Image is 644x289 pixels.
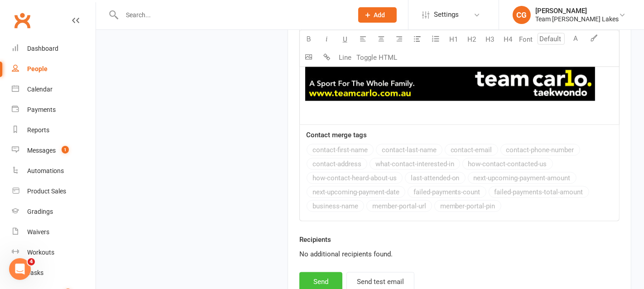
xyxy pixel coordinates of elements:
[535,7,619,15] div: [PERSON_NAME]
[12,120,96,140] a: Reports
[299,234,331,245] label: Recipients
[12,59,96,79] a: People
[513,6,531,24] div: CG
[62,146,69,154] span: 1
[27,45,58,52] div: Dashboard
[27,167,64,174] div: Automations
[27,208,53,215] div: Gradings
[27,126,49,134] div: Reports
[12,242,96,263] a: Workouts
[27,106,56,113] div: Payments
[445,30,463,48] button: H1
[27,228,49,236] div: Waivers
[567,30,585,48] button: A
[12,181,96,202] a: Product Sales
[481,30,499,48] button: H3
[12,79,96,100] a: Calendar
[336,48,354,67] button: Line
[499,30,517,48] button: H4
[336,30,354,48] button: U
[27,269,43,276] div: Tasks
[538,33,565,45] input: Default
[12,39,96,59] a: Dashboard
[27,65,48,72] div: People
[374,11,385,19] span: Add
[28,258,35,265] span: 4
[27,86,53,93] div: Calendar
[12,263,96,283] a: Tasks
[12,202,96,222] a: Gradings
[11,9,34,32] a: Clubworx
[12,222,96,242] a: Waivers
[9,258,31,280] iframe: Intercom live chat
[434,5,459,25] span: Settings
[463,30,481,48] button: H2
[517,30,535,48] button: Font
[12,140,96,161] a: Messages 1
[343,35,347,43] span: U
[535,15,619,23] div: Team [PERSON_NAME] Lakes
[306,130,367,140] label: Contact merge tags
[12,161,96,181] a: Automations
[27,249,54,256] div: Workouts
[354,48,399,67] button: Toggle HTML
[299,249,620,260] div: No additional recipients found.
[27,188,66,195] div: Product Sales
[119,9,346,21] input: Search...
[27,147,56,154] div: Messages
[12,100,96,120] a: Payments
[358,7,397,23] button: Add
